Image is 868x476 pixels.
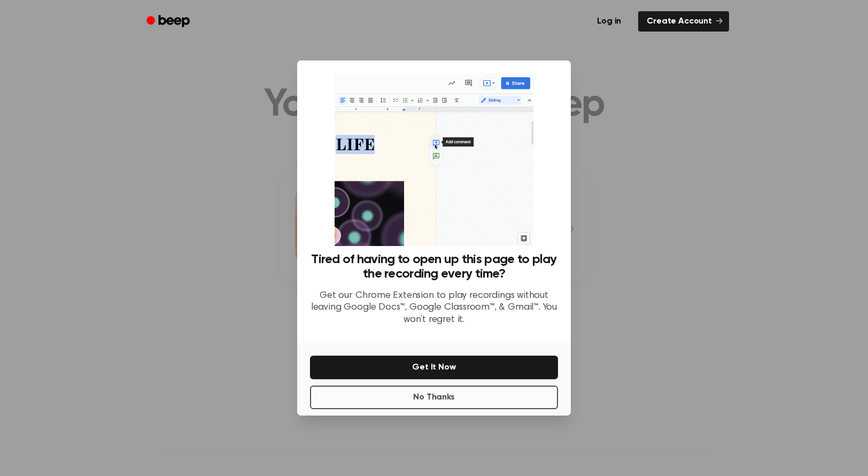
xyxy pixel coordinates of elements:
[139,11,199,32] a: Beep
[310,252,558,281] h3: Tired of having to open up this page to play the recording every time?
[310,356,558,379] button: Get It Now
[335,73,533,246] img: Beep extension in action
[586,9,632,34] a: Log in
[310,386,558,409] button: No Thanks
[310,290,558,326] p: Get our Chrome Extension to play recordings without leaving Google Docs™, Google Classroom™, & Gm...
[638,11,729,32] a: Create Account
